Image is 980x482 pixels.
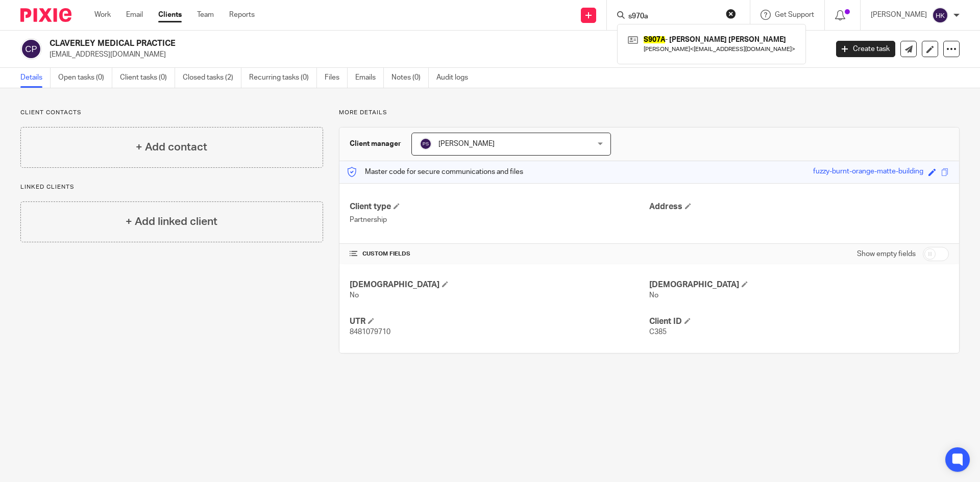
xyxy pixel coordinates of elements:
[857,249,916,259] label: Show empty fields
[136,139,207,155] h4: + Add contact
[649,292,658,299] span: No
[391,68,429,88] a: Notes (0)
[775,11,814,18] span: Get Support
[932,7,948,23] img: svg%3E
[649,316,949,327] h4: Client ID
[649,280,949,290] h4: [DEMOGRAPHIC_DATA]
[350,139,401,149] h3: Client manager
[50,49,821,60] p: [EMAIL_ADDRESS][DOMAIN_NAME]
[649,201,949,212] h4: Address
[350,250,649,258] h4: CUSTOM FIELDS
[350,280,649,290] h4: [DEMOGRAPHIC_DATA]
[350,328,390,336] span: 8481079710
[836,41,895,57] a: Create task
[20,183,323,191] p: Linked clients
[347,167,523,177] p: Master code for secure communications and files
[20,109,323,117] p: Client contacts
[126,214,217,230] h4: + Add linked client
[350,215,649,225] p: Partnership
[120,68,175,88] a: Client tasks (0)
[325,68,348,88] a: Files
[436,68,476,88] a: Audit logs
[183,68,241,88] a: Closed tasks (2)
[20,8,71,22] img: Pixie
[197,10,214,20] a: Team
[20,68,51,88] a: Details
[94,10,111,20] a: Work
[350,292,359,299] span: No
[438,140,495,147] span: [PERSON_NAME]
[871,10,927,20] p: [PERSON_NAME]
[339,109,960,117] p: More details
[229,10,255,20] a: Reports
[20,38,42,60] img: svg%3E
[420,138,432,150] img: svg%3E
[249,68,317,88] a: Recurring tasks (0)
[350,316,649,327] h4: UTR
[126,10,143,20] a: Email
[58,68,112,88] a: Open tasks (0)
[158,10,182,20] a: Clients
[355,68,384,88] a: Emails
[350,201,649,212] h4: Client type
[813,166,923,178] div: fuzzy-burnt-orange-matte-building
[50,38,667,49] h2: CLAVERLEY MEDICAL PRACTICE
[627,12,719,21] input: Search
[649,328,667,336] span: C385
[726,9,736,19] button: Clear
